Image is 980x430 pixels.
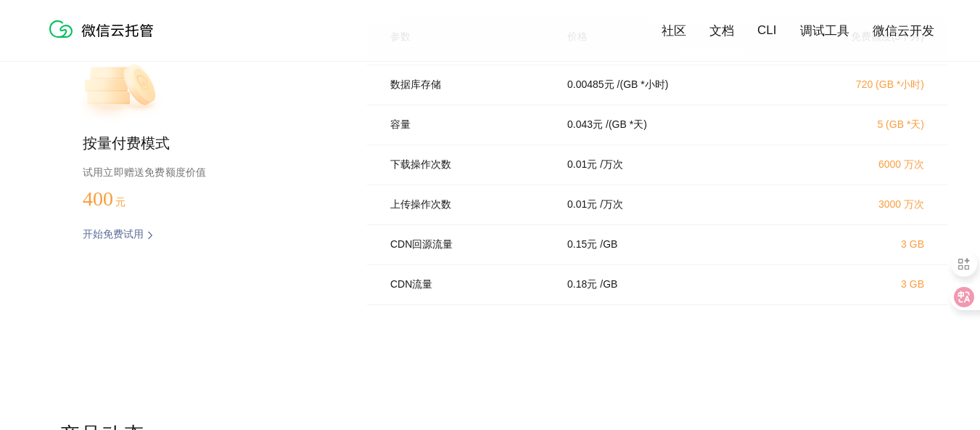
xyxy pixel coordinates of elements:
[390,158,547,171] p: 下载操作次数
[390,198,547,211] p: 上传操作次数
[796,118,924,131] p: 5 (GB *天)
[567,238,597,251] p: 0.15 元
[600,198,623,211] p: / 万次
[796,238,924,250] p: 3 GB
[873,23,934,39] a: 微信云开发
[390,118,547,131] p: 容量
[390,238,547,251] p: CDN回源流量
[709,23,734,39] a: 文档
[796,278,924,290] p: 3 GB
[617,78,669,92] p: / (GB *小时)
[796,158,924,171] p: 6000 万次
[46,15,162,44] img: 微信云托管
[662,23,686,39] a: 社区
[606,118,647,131] p: / (GB *天)
[115,197,125,208] span: 元
[796,78,924,92] p: 720 (GB *小时)
[567,78,614,92] p: 0.00485 元
[600,278,617,291] p: / GB
[83,163,321,182] p: 试用立即赠送免费额度价值
[567,118,603,131] p: 0.043 元
[567,278,597,291] p: 0.18 元
[390,278,547,291] p: CDN流量
[46,33,162,46] a: 微信云托管
[83,228,144,243] p: 开始免费试用
[600,158,623,171] p: / 万次
[567,158,597,171] p: 0.01 元
[757,23,776,38] a: CLI
[796,198,924,211] p: 3000 万次
[83,134,321,154] p: 按量付费模式
[567,198,597,211] p: 0.01 元
[600,238,617,251] p: / GB
[800,23,849,39] a: 调试工具
[390,78,547,92] p: 数据库存储
[83,187,155,211] p: 400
